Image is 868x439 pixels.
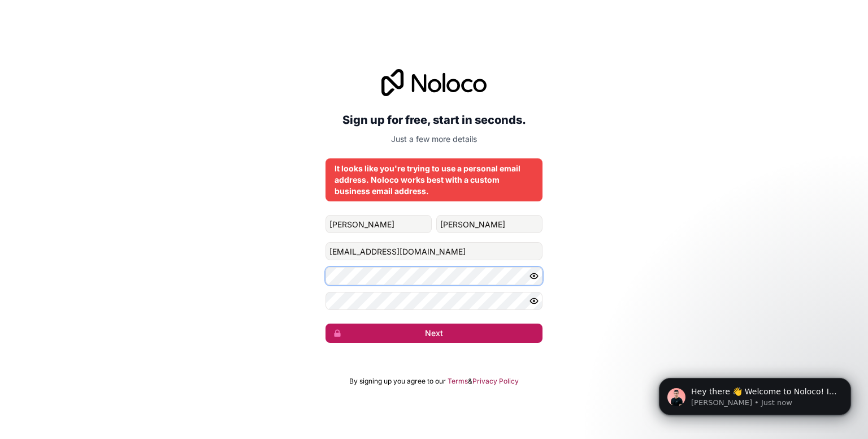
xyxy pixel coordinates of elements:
[325,242,542,260] input: Email address
[335,163,533,197] div: It looks like you're trying to use a personal email address. Noloco works best with a custom busi...
[472,377,519,386] a: Privacy Policy
[436,215,542,233] input: family-name
[325,215,432,233] input: given-name
[468,377,472,386] span: &
[325,292,542,310] input: Confirm password
[325,267,542,285] input: Password
[349,377,446,386] span: By signing up you agree to our
[325,324,542,343] button: Next
[325,110,542,130] h2: Sign up for free, start in seconds.
[642,354,868,433] iframe: Intercom notifications message
[448,377,468,386] a: Terms
[325,134,542,145] p: Just a few more details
